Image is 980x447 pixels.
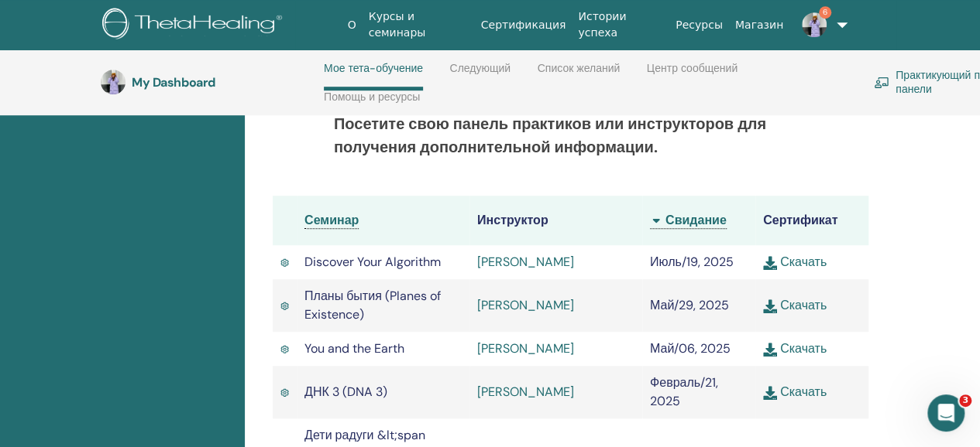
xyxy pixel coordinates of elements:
[755,196,868,245] th: Сертификат
[477,297,574,313] a: [PERSON_NAME]
[477,254,574,270] a: [PERSON_NAME]
[304,340,404,357] span: You and the Earth
[538,62,621,87] a: Список желаний
[874,77,889,88] img: chalkboard-teacher.svg
[477,384,574,400] a: [PERSON_NAME]
[669,11,729,39] a: Ресурсы
[304,212,359,229] a: Семинар
[280,343,289,355] img: Active Certificate
[642,245,755,279] td: Июль/19, 2025
[334,114,766,157] b: Посетите свою панель практиков или инструкторов для получения дополнительной информации.
[304,254,441,270] span: Discover Your Algorithm
[280,387,289,398] img: Active Certificate
[959,394,971,407] span: 3
[763,256,777,270] img: download.svg
[475,11,573,39] a: Сертификация
[280,257,289,268] img: Active Certificate
[763,384,827,400] a: Скачать
[324,90,420,115] a: Помощь и ресурсы
[572,2,669,47] a: Истории успеха
[642,366,755,418] td: Февраль/21, 2025
[469,196,642,245] th: Инструктор
[763,297,827,313] a: Скачать
[763,299,777,313] img: download.svg
[102,8,287,43] img: logo.png
[729,11,789,39] a: Магазин
[304,288,441,322] span: Планы бытия (Planes of Existence)
[763,340,827,357] a: Скачать
[304,212,359,228] span: Семинар
[819,6,831,19] span: 6
[647,62,738,87] a: Центр сообщений
[802,12,827,37] img: default.jpg
[665,212,727,228] span: Свидание
[477,340,574,357] a: [PERSON_NAME]
[763,386,777,400] img: download.svg
[280,300,289,312] img: Active Certificate
[763,343,777,357] img: download.svg
[642,332,755,366] td: Май/06, 2025
[342,11,363,39] a: О
[304,384,387,400] span: ДНК 3 (DNA 3)
[132,75,287,90] h3: My Dashboard
[763,254,827,270] a: Скачать
[449,62,511,87] a: Следующий
[927,394,965,432] iframe: Intercom live chat
[363,2,475,47] a: Курсы и семинары
[650,212,727,229] a: Свидание
[324,62,423,90] a: Мое тета-обучение
[101,70,126,94] img: default.jpg
[642,279,755,332] td: Май/29, 2025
